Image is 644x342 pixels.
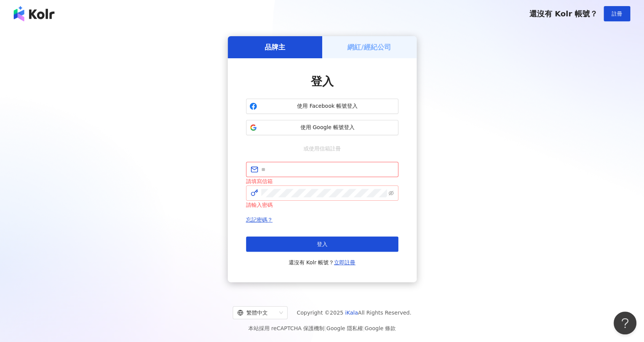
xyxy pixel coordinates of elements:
[246,120,398,135] button: 使用 Google 帳號登入
[246,177,398,185] div: 請填寫信箱
[289,258,356,267] span: 還沒有 Kolr 帳號？
[260,102,395,110] span: 使用 Facebook 帳號登入
[363,325,365,331] span: |
[334,259,355,265] a: 立即註冊
[265,42,285,52] h5: 品牌主
[529,9,598,18] span: 還沒有 Kolr 帳號？
[246,99,398,114] button: 使用 Facebook 帳號登入
[326,325,363,331] a: Google 隱私權
[311,75,334,88] span: 登入
[345,310,358,316] a: iKala
[347,42,391,52] h5: 網紅/經紀公司
[248,324,396,333] span: 本站採用 reCAPTCHA 保護機制
[604,6,630,21] button: 註冊
[260,124,395,131] span: 使用 Google 帳號登入
[324,325,326,331] span: |
[614,312,636,334] iframe: Help Scout Beacon - Open
[246,217,273,223] a: 忘記密碼？
[297,308,411,317] span: Copyright © 2025 All Rights Reserved.
[364,325,396,331] a: Google 條款
[246,201,398,209] div: 請輸入密碼
[388,190,394,196] span: eye-invisible
[298,144,346,153] span: 或使用信箱註冊
[612,11,622,17] span: 註冊
[14,6,54,21] img: logo
[317,241,328,247] span: 登入
[246,237,398,252] button: 登入
[237,307,276,319] div: 繁體中文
